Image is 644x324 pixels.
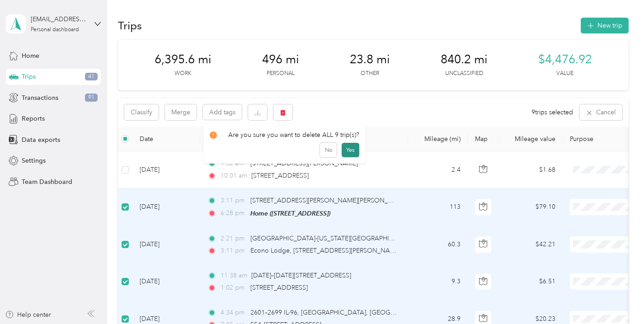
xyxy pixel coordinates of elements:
[221,246,246,256] span: 3:11 pm
[262,52,299,67] span: 496 mi
[250,284,308,291] span: [STREET_ADDRESS]
[165,104,197,120] button: Merge
[210,130,359,140] div: Are you sure you want to delete ALL 9 trip(s)?
[408,226,468,263] td: 60.3
[31,14,87,24] div: [EMAIL_ADDRESS][DOMAIN_NAME]
[155,52,212,67] span: 6,395.6 mi
[221,171,247,181] span: 10:01 am
[221,308,246,318] span: 4:34 pm
[85,73,98,81] span: 41
[538,52,592,67] span: $4,476.92
[22,51,39,61] span: Home
[468,127,499,151] th: Map
[556,70,573,78] p: Value
[499,151,563,188] td: $1.68
[250,210,330,217] span: Home ([STREET_ADDRESS])
[22,135,60,145] span: Data exports
[320,143,337,157] button: No
[22,72,36,81] span: Trips
[200,127,408,151] th: Locations
[118,21,142,30] h1: Trips
[531,108,573,117] span: 9 trips selected
[250,197,408,204] span: [STREET_ADDRESS][PERSON_NAME][PERSON_NAME]
[22,93,58,103] span: Transactions
[5,310,51,319] button: Help center
[445,70,483,78] p: Unclassified
[250,247,484,254] span: Econo Lodge, [STREET_ADDRESS][PERSON_NAME][PERSON_NAME][US_STATE]
[361,70,379,78] p: Other
[221,271,247,281] span: 11:38 am
[221,196,246,206] span: 3:11 pm
[499,127,563,151] th: Mileage value
[267,70,295,78] p: Personal
[408,127,468,151] th: Mileage (mi)
[132,263,200,301] td: [DATE]
[31,27,79,33] div: Personal dashboard
[174,70,191,78] p: Work
[441,52,488,67] span: 840.2 mi
[250,160,358,167] span: [STREET_ADDRESS][PERSON_NAME]
[22,114,45,123] span: Reports
[132,188,200,226] td: [DATE]
[132,151,200,188] td: [DATE]
[22,156,46,165] span: Settings
[221,283,246,293] span: 1:02 pm
[408,263,468,301] td: 9.3
[251,272,351,279] span: [DATE]–[DATE][STREET_ADDRESS]
[251,172,309,179] span: [STREET_ADDRESS]
[132,127,200,151] th: Date
[408,188,468,226] td: 113
[85,94,98,102] span: 91
[579,104,622,120] button: Cancel
[22,177,72,187] span: Team Dashboard
[593,273,644,324] iframe: Everlance-gr Chat Button Frame
[342,143,359,157] button: Yes
[350,52,390,67] span: 23.8 mi
[221,159,246,169] span: 9:32 am
[581,18,629,33] button: New trip
[221,208,246,218] span: 6:28 pm
[203,104,242,120] button: Add tags
[499,263,563,301] td: $6.51
[499,226,563,263] td: $42.21
[250,309,435,316] span: 2601–2699 IL-96, [GEOGRAPHIC_DATA], [GEOGRAPHIC_DATA]
[124,104,159,120] button: Classify
[221,234,246,244] span: 2:21 pm
[132,226,200,263] td: [DATE]
[499,188,563,226] td: $79.10
[408,151,468,188] td: 2.4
